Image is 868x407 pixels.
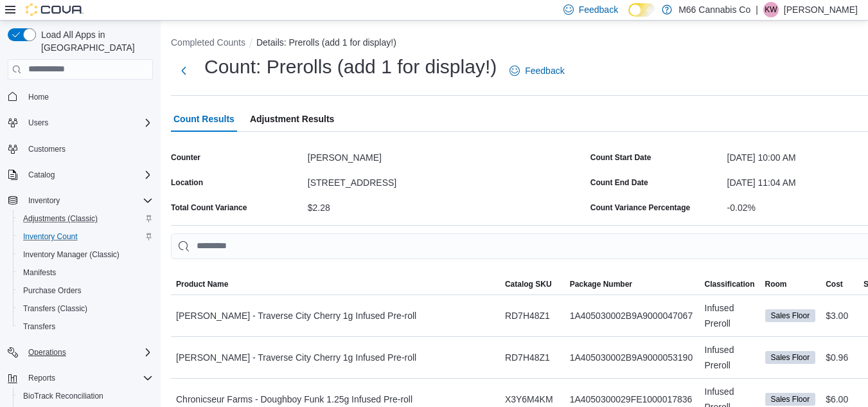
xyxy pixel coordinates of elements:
span: Product Name [176,279,228,289]
span: Infused Preroll [705,300,755,331]
span: Transfers (Classic) [23,303,87,314]
span: Customers [28,144,66,154]
div: [STREET_ADDRESS] [308,172,585,188]
img: Cova [26,3,84,16]
span: Operations [28,347,66,357]
span: Dark Mode [628,17,629,17]
span: Sales Floor [771,352,810,363]
span: Inventory Count [18,229,153,244]
button: Catalog [23,167,60,183]
p: M66 Cannabis Co [678,2,750,17]
span: BioTrack Reconciliation [23,391,103,401]
button: Inventory Manager (Classic) [13,246,158,264]
span: Classification [705,279,755,289]
span: Manifests [23,267,56,278]
label: Count End Date [590,177,648,188]
span: Transfers (Classic) [18,301,153,316]
button: Transfers [13,318,158,336]
button: Next [171,58,197,84]
a: Adjustments (Classic) [18,211,103,226]
span: Inventory Count [23,231,78,242]
button: Reports [3,369,158,387]
span: Inventory Manager (Classic) [18,247,153,262]
span: Adjustments (Classic) [18,211,153,226]
a: Inventory Manager (Classic) [18,247,125,262]
span: Cost [826,279,843,289]
div: Total Count Variance [171,203,247,213]
span: Sales Floor [765,351,816,364]
a: Transfers (Classic) [18,301,93,316]
span: Catalog [23,167,153,183]
a: Transfers [18,319,60,334]
p: | [756,2,758,17]
span: Purchase Orders [23,285,82,296]
span: Home [23,89,153,105]
button: Purchase Orders [13,282,158,300]
span: Catalog [28,170,55,180]
button: Details: Prerolls (add 1 for display!) [256,37,396,48]
button: Cost [820,274,858,294]
span: Room [765,279,787,289]
span: [PERSON_NAME] - Traverse City Cherry 1g Infused Pre-roll [176,350,416,365]
button: Transfers (Classic) [13,300,158,318]
button: Manifests [13,264,158,282]
button: Room [760,274,821,294]
a: Inventory Count [18,229,83,244]
button: Users [3,114,158,132]
label: Counter [171,152,200,163]
button: Inventory Count [13,228,158,246]
h1: Count: Prerolls (add 1 for display!) [204,54,497,80]
button: Adjustments (Classic) [13,210,158,228]
div: 1A405030002B9A9000053190 [565,345,700,370]
button: Package Number [565,274,700,294]
button: Reports [23,370,60,386]
span: Inventory [23,193,153,208]
div: Count Variance Percentage [590,203,690,213]
button: Catalog [3,166,158,184]
span: Transfers [23,321,55,332]
span: Transfers [18,319,153,334]
a: Manifests [18,265,61,280]
span: Reports [28,373,55,383]
a: Home [23,89,54,105]
span: Sales Floor [771,310,810,321]
button: BioTrack Reconciliation [13,387,158,405]
span: Load All Apps in [GEOGRAPHIC_DATA] [36,28,153,54]
span: Home [28,92,49,102]
span: Infused Preroll [705,342,755,373]
span: RD7H48Z1 [505,308,550,323]
a: Customers [23,141,71,157]
span: Count Results [173,106,235,132]
span: Inventory [28,195,60,206]
a: BioTrack Reconciliation [18,388,109,404]
p: [PERSON_NAME] [784,2,858,17]
span: Inventory Manager (Classic) [23,249,120,260]
span: Adjustment Results [250,106,334,132]
span: Sales Floor [771,393,810,405]
label: Count Start Date [590,152,651,163]
label: Location [171,177,203,188]
div: [PERSON_NAME] [308,147,585,163]
button: Inventory [3,192,158,210]
button: Customers [3,140,158,158]
button: Inventory [23,193,65,208]
button: Home [3,87,158,106]
span: KW [765,2,777,17]
button: Catalog SKU [500,274,565,294]
div: Kattie Walters [763,2,779,17]
span: Sales Floor [765,393,816,406]
span: Purchase Orders [18,283,153,298]
a: Feedback [504,58,569,84]
button: Product Name [171,274,500,294]
button: Users [23,115,53,131]
span: Adjustments (Classic) [23,213,98,224]
div: $2.28 [308,197,585,213]
span: Reports [23,370,153,386]
input: Dark Mode [628,3,655,17]
div: $0.96 [820,345,858,370]
button: Operations [3,343,158,361]
span: [PERSON_NAME] - Traverse City Cherry 1g Infused Pre-roll [176,308,416,323]
span: Feedback [525,64,564,77]
span: Users [23,115,153,131]
div: 1A405030002B9A9000047067 [565,303,700,329]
